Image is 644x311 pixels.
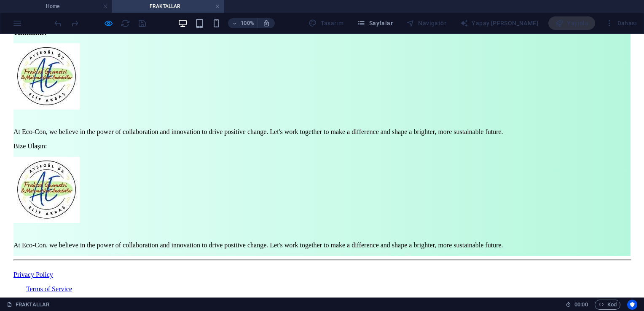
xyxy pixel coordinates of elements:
[574,300,588,310] span: 00 00
[354,16,396,30] button: Sayfalar
[580,301,582,308] span: :
[228,18,258,28] button: 100%
[263,19,270,27] i: Yeniden boyutlandırmada yakınlaştırma düzeyini seçilen cihaza uyacak şekilde otomatik olarak ayarla.
[112,2,224,11] h4: FRAKTALLAR
[241,18,254,28] h6: 100%
[305,16,347,30] div: Tasarım (Ctrl+Alt+Y)
[16,300,49,310] font: FRAKTALLAR
[7,300,49,310] a: Seçimi iptal etmek için tıkla. Sayfaları açmak için çift tıkla
[595,300,620,310] button: Kod
[103,18,113,28] button: Ön izleme modundan çıkıp düzenlemeye devam etmek için buraya tıklayın
[369,20,393,27] font: Sayfalar
[627,300,637,310] button: Kullanıcı merkezli
[607,300,617,310] font: Kod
